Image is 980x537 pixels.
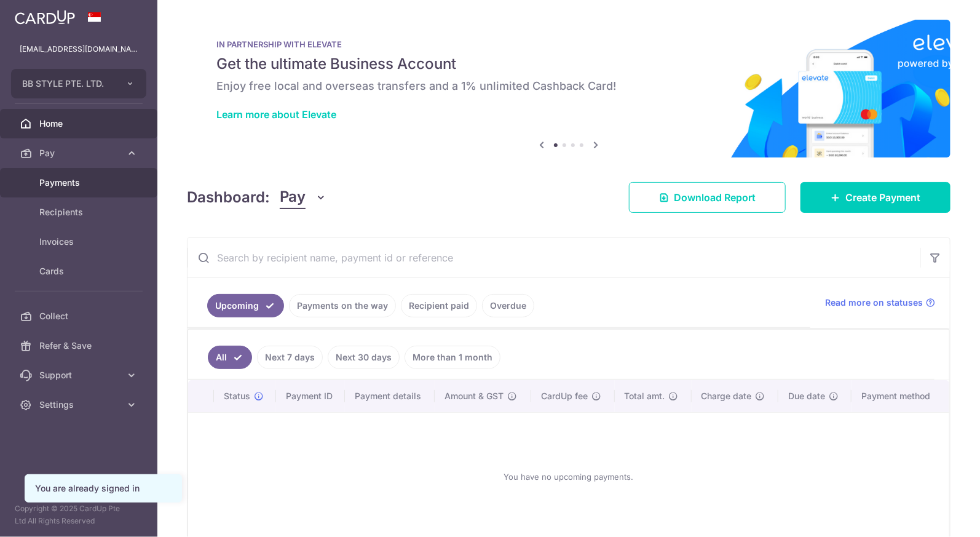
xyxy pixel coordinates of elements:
span: CardUp fee [541,390,588,402]
img: Renovation banner [187,20,950,157]
a: All [208,346,252,369]
img: CardUp [15,10,75,25]
th: Payment details [345,380,435,412]
span: Cards [39,265,121,277]
button: BB STYLE PTE. LTD. [11,69,146,98]
span: Help [28,9,53,20]
th: Payment ID [276,380,346,412]
button: Pay [280,186,327,209]
a: Recipient paid [401,294,477,317]
div: You are already signed in [35,482,172,495]
a: Download Report [629,182,786,213]
p: [EMAIL_ADDRESS][DOMAIN_NAME] [20,43,138,55]
h6: Enjoy free local and overseas transfers and a 1% unlimited Cashback Card! [216,79,921,93]
p: IN PARTNERSHIP WITH ELEVATE [216,39,921,49]
span: Pay [39,147,121,159]
span: Support [39,369,121,381]
a: Overdue [482,294,534,317]
span: Collect [39,310,121,322]
span: Amount & GST [445,390,504,402]
a: More than 1 month [405,346,500,369]
a: Payments on the way [289,294,396,317]
a: Upcoming [207,294,284,317]
div: You have no upcoming payments. [203,423,935,531]
a: Read more on statuses [825,296,935,309]
span: Pay [280,186,306,209]
h5: Get the ultimate Business Account [216,54,921,74]
span: Home [39,117,121,130]
a: Learn more about Elevate [216,108,336,121]
span: Settings [39,399,121,411]
span: BB STYLE PTE. LTD. [22,78,113,90]
a: Create Payment [800,182,950,213]
span: Read more on statuses [825,296,923,309]
input: Search by recipient name, payment id or reference [188,238,920,277]
span: Invoices [39,236,121,248]
a: Next 30 days [328,346,400,369]
span: Recipients [39,206,121,218]
span: Total amt. [625,390,665,402]
span: Download Report [674,190,756,205]
span: Create Payment [845,190,920,205]
th: Payment method [852,380,949,412]
span: Refer & Save [39,340,121,352]
h4: Dashboard: [187,186,270,209]
a: Next 7 days [257,346,323,369]
span: Status [224,390,250,402]
span: Charge date [701,390,752,402]
span: Due date [788,390,825,402]
span: Payments [39,177,121,189]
